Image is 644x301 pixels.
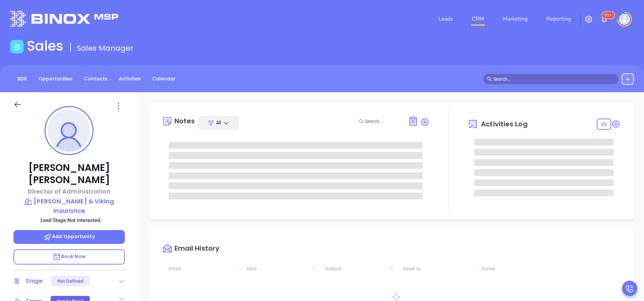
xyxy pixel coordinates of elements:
p: Lead Stage: Not interested. [17,216,125,225]
a: Activities [115,73,145,84]
sup: 100 [602,12,614,19]
span: Add Opportunity [44,233,95,240]
p: Director of Administration [14,187,125,196]
a: [PERSON_NAME] & Viking Insurance [14,197,125,215]
a: Marketing [500,12,530,26]
input: Search… [493,75,615,83]
span: All [216,119,221,126]
img: iconNotification [600,15,608,23]
a: Contacts [80,73,111,84]
div: Not Defined [57,276,83,286]
img: iconSetting [585,15,593,23]
span: Book Now [53,253,86,260]
p: [PERSON_NAME] [PERSON_NAME] [14,162,125,186]
span: Activities Log [481,121,527,127]
a: Opportunities [34,73,77,84]
a: BDR [14,73,31,84]
a: Calendar [148,73,180,84]
input: Search... [365,118,401,125]
img: user [619,14,630,25]
a: CRM [469,12,487,26]
div: Notes [175,118,195,124]
h1: Sales [27,38,63,54]
span: Sales Manager [77,43,133,53]
span: search [487,77,492,81]
img: profile-user [48,109,90,152]
div: Email History [175,245,219,254]
img: logo [10,11,118,27]
a: Reporting [544,12,573,26]
div: Stage: [26,276,44,286]
a: Leads [436,12,456,26]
